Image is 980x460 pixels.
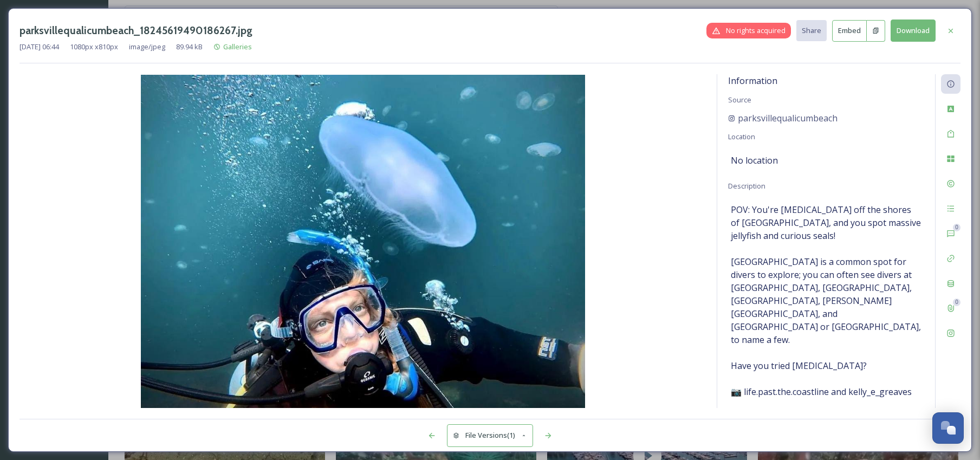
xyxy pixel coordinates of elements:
[953,224,960,231] div: 0
[447,424,534,446] button: File Versions(1)
[728,132,755,141] span: Location
[223,42,252,51] span: Galleries
[891,20,936,42] button: Download
[731,154,778,167] span: No location
[728,95,751,105] span: Source
[20,23,252,38] h3: parksvillequalicumbeach_18245619490186267.jpg
[728,181,765,191] span: Description
[129,42,165,52] span: image/jpeg
[70,42,118,52] span: 1080 px x 810 px
[728,75,777,87] span: Information
[731,203,921,424] span: POV: You're [MEDICAL_DATA] off the shores of [GEOGRAPHIC_DATA], and you spot massive jellyfish an...
[738,112,838,125] span: parksvillequalicumbeach
[953,299,960,306] div: 0
[726,25,786,36] span: No rights acquired
[796,20,827,41] button: Share
[176,42,203,52] span: 89.94 kB
[832,20,867,42] button: Embed
[932,412,964,444] button: Open Chat
[728,112,838,125] a: parksvillequalicumbeach
[20,42,59,52] span: [DATE] 06:44
[20,75,706,408] img: af0b3d66-f245-a039-9375-dab7375b3c1d.jpg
